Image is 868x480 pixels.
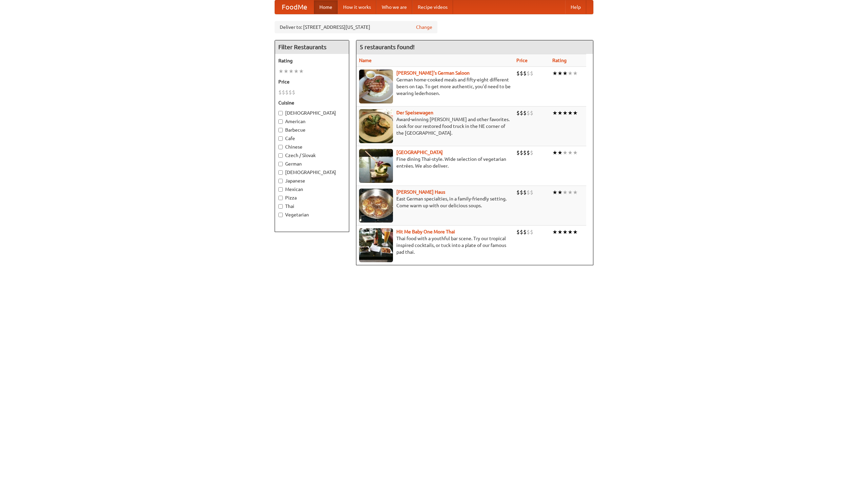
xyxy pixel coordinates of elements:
li: ★ [278,68,283,75]
li: $ [282,89,285,96]
input: [DEMOGRAPHIC_DATA] [278,111,283,115]
a: Recipe videos [412,0,453,14]
label: Chinese [278,143,346,150]
li: $ [516,109,520,117]
input: Cafe [278,136,283,141]
li: ★ [557,149,563,156]
input: American [278,119,283,124]
img: speisewagen.jpg [359,109,393,143]
li: $ [527,109,530,117]
li: $ [523,189,527,196]
p: Award-winning [PERSON_NAME] and other favorites. Look for our restored food truck in the NE corne... [359,116,511,136]
input: Japanese [278,179,283,183]
label: Barbecue [278,127,346,133]
li: $ [516,149,520,156]
li: $ [530,228,533,236]
label: Cafe [278,135,346,142]
h4: Filter Restaurants [275,40,349,54]
li: ★ [568,228,573,236]
div: Deliver to: [STREET_ADDRESS][US_STATE] [275,21,437,33]
li: $ [520,149,523,156]
a: Rating [552,58,567,63]
input: Chinese [278,145,283,149]
li: ★ [573,228,578,236]
li: ★ [289,68,294,75]
li: ★ [283,68,289,75]
li: $ [527,189,530,196]
li: $ [527,149,530,156]
label: Vegetarian [278,211,346,218]
label: Thai [278,203,346,210]
label: American [278,118,346,125]
input: Pizza [278,196,283,200]
li: ★ [299,68,304,75]
li: $ [520,189,523,196]
li: ★ [563,228,568,236]
li: $ [523,109,527,117]
input: Thai [278,204,283,209]
a: Der Speisewagen [396,110,433,115]
label: Pizza [278,194,346,201]
label: [DEMOGRAPHIC_DATA] [278,169,346,176]
img: esthers.jpg [359,70,393,103]
li: $ [530,70,533,77]
li: ★ [557,189,563,196]
input: Czech / Slovak [278,153,283,158]
li: ★ [568,149,573,156]
a: FoodMe [275,0,314,14]
p: German home-cooked meals and fifty-eight different beers on tap. To get more authentic, you'd nee... [359,76,511,97]
label: German [278,160,346,167]
img: babythai.jpg [359,228,393,262]
a: How it works [338,0,376,14]
p: Fine dining Thai-style. Wide selection of vegetarian entrées. We also deliver. [359,156,511,169]
a: Price [516,58,528,63]
a: Change [416,24,432,31]
a: [PERSON_NAME] Haus [396,189,445,195]
input: Vegetarian [278,213,283,217]
li: ★ [563,149,568,156]
li: ★ [552,109,557,117]
li: ★ [573,149,578,156]
li: $ [520,109,523,117]
li: $ [516,228,520,236]
label: [DEMOGRAPHIC_DATA] [278,110,346,116]
li: $ [530,149,533,156]
p: East German specialties, in a family-friendly setting. Come warm up with our delicious soups. [359,195,511,209]
input: Mexican [278,187,283,192]
li: ★ [568,109,573,117]
li: ★ [568,70,573,77]
img: satay.jpg [359,149,393,183]
a: Name [359,58,372,63]
li: $ [289,89,292,96]
li: $ [292,89,295,96]
li: ★ [552,189,557,196]
a: [PERSON_NAME]'s German Saloon [396,70,470,76]
li: ★ [552,228,557,236]
a: Home [314,0,338,14]
li: ★ [573,109,578,117]
li: ★ [557,109,563,117]
img: kohlhaus.jpg [359,189,393,223]
input: Barbecue [278,128,283,132]
li: $ [530,109,533,117]
li: $ [516,70,520,77]
li: $ [285,89,289,96]
p: Thai food with a youthful bar scene. Try our tropical inspired cocktails, or tuck into a plate of... [359,235,511,255]
li: ★ [563,70,568,77]
h5: Rating [278,57,346,64]
label: Czech / Slovak [278,152,346,159]
li: ★ [552,70,557,77]
a: Help [565,0,586,14]
a: Hit Me Baby One More Thai [396,229,455,234]
li: ★ [294,68,299,75]
h5: Price [278,78,346,85]
li: ★ [557,70,563,77]
li: ★ [568,189,573,196]
b: [GEOGRAPHIC_DATA] [396,150,443,155]
li: $ [527,228,530,236]
li: ★ [552,149,557,156]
